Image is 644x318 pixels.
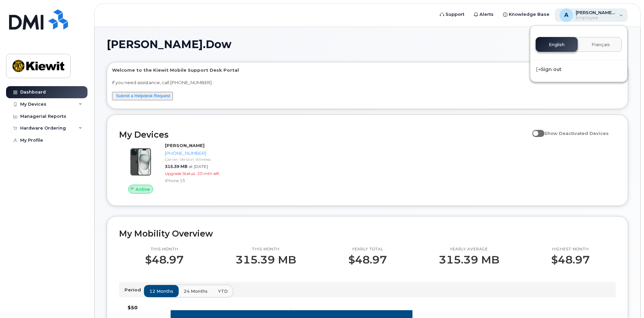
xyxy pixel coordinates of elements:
span: Français [592,42,610,47]
h2: My Mobility Overview [119,228,616,239]
input: Show Deactivated Devices [532,127,538,132]
iframe: Messenger Launcher [615,289,639,313]
p: Yearly average [439,247,499,252]
span: Upgrade Status: [165,171,196,176]
h2: My Devices [119,130,529,140]
p: Highest month [551,247,590,252]
p: Period [124,287,144,293]
div: [PHONE_NUMBER] [165,150,235,156]
p: $48.97 [348,254,387,266]
a: Submit a Helpdesk Request [116,93,170,98]
span: Active [136,186,150,192]
img: iPhone_15_Black.png [124,146,157,178]
p: $48.97 [551,254,590,266]
div: Sign out [530,63,627,76]
span: [PERSON_NAME].Dow [107,39,231,49]
p: This month [145,247,184,252]
div: Carrier: Verizon Wireless [165,156,235,162]
tspan: $50 [128,305,138,311]
p: If you need assistance, call [PHONE_NUMBER] [112,79,623,86]
p: This month [236,247,296,252]
span: 24 months [184,288,208,294]
p: $48.97 [145,254,184,266]
p: Yearly total [348,247,387,252]
p: 315.39 MB [439,254,499,266]
p: 315.39 MB [236,254,296,266]
button: Submit a Helpdesk Request [112,92,173,100]
span: Show Deactivated Devices [544,131,609,136]
p: Welcome to the Kiewit Mobile Support Desk Portal [112,67,623,73]
span: YTD [218,288,228,294]
span: at [DATE] [189,164,208,169]
span: 20 mth left [197,171,219,176]
span: 315.39 MB [165,164,187,169]
strong: [PERSON_NAME] [165,143,205,148]
a: Active[PERSON_NAME][PHONE_NUMBER]Carrier: Verizon Wireless315.39 MBat [DATE]Upgrade Status:20 mth... [119,142,237,193]
div: iPhone 15 [165,178,235,183]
